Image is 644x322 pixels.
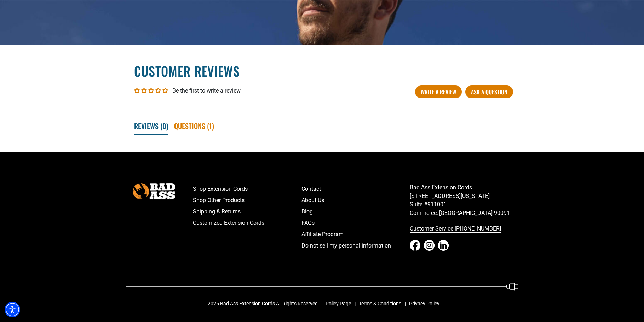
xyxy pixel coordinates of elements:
a: Blog [301,206,410,217]
span: 0 [162,121,166,131]
a: Write A Review [415,85,462,98]
a: About Us [301,195,410,206]
a: Shipping & Returns [193,206,301,217]
a: Facebook - open in a new tab [410,240,420,251]
a: Policy Page [323,300,351,307]
span: Reviews ( ) [134,118,168,135]
h2: Customer Reviews [134,62,510,80]
p: Bad Ass Extension Cords [STREET_ADDRESS][US_STATE] Suite #911001 Commerce, [GEOGRAPHIC_DATA] 90091 [410,183,518,217]
a: Privacy Policy [406,300,439,307]
div: Accessibility Menu [5,302,20,317]
a: Do not sell my personal information [301,240,410,251]
a: LinkedIn - open in a new tab [438,240,449,251]
a: Instagram - open in a new tab [424,240,435,251]
span: Questions ( ) [174,118,214,134]
a: Contact [301,183,410,195]
span: 1 [209,121,212,131]
div: Be the first to write a review [172,87,241,95]
a: Shop Other Products [193,195,301,206]
a: Customized Extension Cords [193,217,301,229]
img: Bad Ass Extension Cords [133,183,175,199]
a: Terms & Conditions [356,300,401,307]
a: Shop Extension Cords [193,183,301,195]
div: 2025 Bad Ass Extension Cords All Rights Reserved. [208,300,444,307]
a: FAQs [301,217,410,229]
a: Affiliate Program [301,229,410,240]
a: call 833-674-1699 [410,223,518,234]
a: Ask a question [465,85,513,98]
div: Average rating is 0.00 stars [134,87,168,95]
